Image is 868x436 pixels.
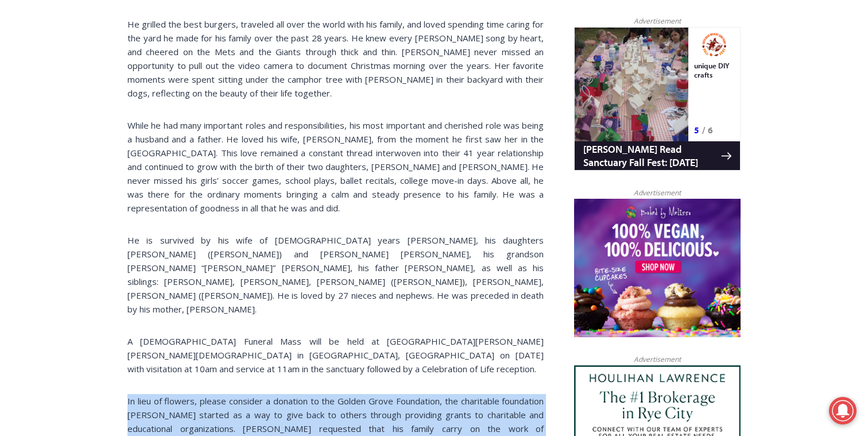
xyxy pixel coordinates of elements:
span: Advertisement [622,16,692,26]
span: He is survived by his wife of [DEMOGRAPHIC_DATA] years [PERSON_NAME], his daughters [PERSON_NAME]... [127,234,544,315]
div: 5 [120,97,125,109]
img: Baked by Melissa [574,199,741,338]
h4: [PERSON_NAME] Read Sanctuary Fall Fest: [DATE] [9,115,147,142]
div: / [128,97,131,109]
span: Advertisement [622,187,692,198]
span: Intern @ [DOMAIN_NAME] [300,114,532,140]
a: [PERSON_NAME] Read Sanctuary Fall Fest: [DATE] [1,114,166,143]
span: While he had many important roles and responsibilities, his most important and cherished role was... [127,119,544,214]
div: unique DIY crafts [120,34,160,94]
div: "At the 10am stand-up meeting, each intern gets a chance to take [PERSON_NAME] and the other inte... [290,1,542,111]
a: Intern @ [DOMAIN_NAME] [276,111,556,143]
span: Advertisement [622,354,692,365]
div: 6 [134,97,139,109]
span: A [DEMOGRAPHIC_DATA] Funeral Mass will be held at [GEOGRAPHIC_DATA][PERSON_NAME][PERSON_NAME][DEM... [127,335,544,375]
span: He grilled the best burgers, traveled all over the world with his family, and loved spending time... [127,18,544,99]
